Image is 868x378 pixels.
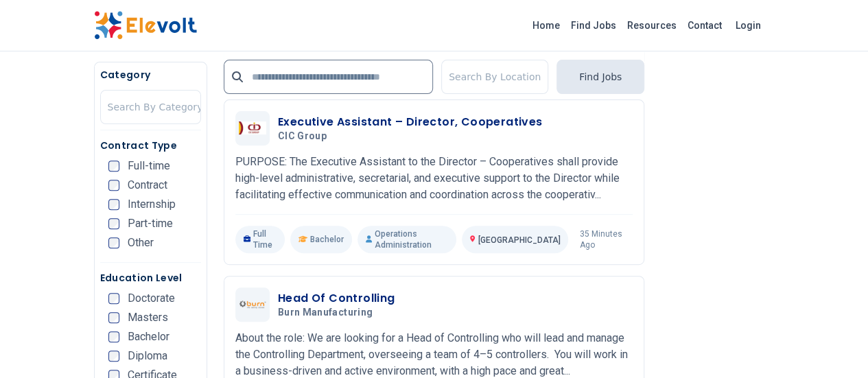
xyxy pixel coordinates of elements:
[100,139,201,152] h5: Contract Type
[128,161,170,172] span: Full-time
[565,14,622,36] a: Find Jobs
[108,351,119,362] input: Diploma
[278,307,373,319] span: Burn Manufacturing
[100,271,201,285] h5: Education Level
[108,237,119,248] input: Other
[235,111,633,253] a: CIC groupExecutive Assistant – Director, CooperativesCIC groupPURPOSE: The Executive Assistant to...
[622,14,682,36] a: Resources
[278,114,543,130] h3: Executive Assistant – Director, Cooperatives
[128,180,167,191] span: Contract
[579,228,633,250] p: 35 minutes ago
[108,161,119,172] input: Full-time
[310,234,344,245] span: Bachelor
[128,293,175,304] span: Doctorate
[239,121,266,134] img: CIC group
[128,218,173,229] span: Part-time
[357,226,456,253] p: Operations Administration
[128,312,168,323] span: Masters
[527,14,565,36] a: Home
[235,226,285,253] p: Full Time
[108,199,119,210] input: Internship
[128,351,167,362] span: Diploma
[278,290,395,307] h3: Head Of Controlling
[128,331,169,342] span: Bachelor
[128,199,176,210] span: Internship
[108,293,119,304] input: Doctorate
[556,60,644,94] button: Find Jobs
[799,312,868,378] iframe: Chat Widget
[108,312,119,323] input: Masters
[239,300,266,309] img: Burn Manufacturing
[278,130,327,143] span: CIC group
[108,180,119,191] input: Contract
[100,68,201,82] h5: Category
[682,14,727,36] a: Contact
[108,218,119,229] input: Part-time
[108,331,119,342] input: Bachelor
[235,154,633,203] p: PURPOSE: The Executive Assistant to the Director – Cooperatives shall provide high-level administ...
[128,237,154,248] span: Other
[478,235,560,245] span: [GEOGRAPHIC_DATA]
[94,11,197,40] img: Elevolt
[727,12,769,39] a: Login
